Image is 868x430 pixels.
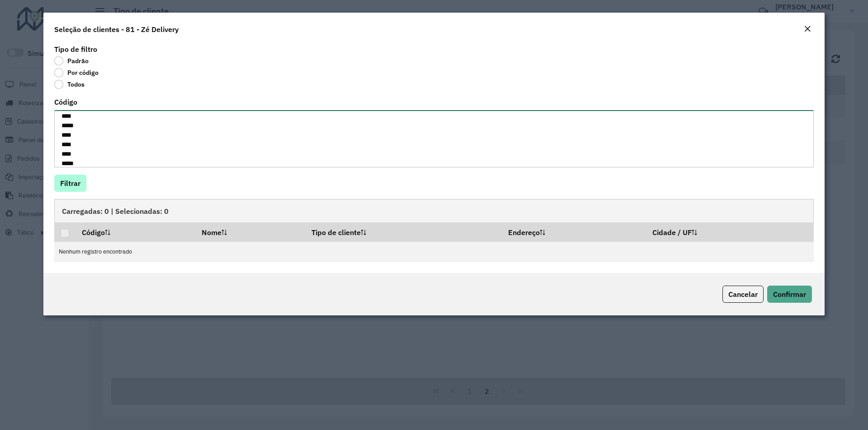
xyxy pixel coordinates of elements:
h4: Seleção de clientes - 81 - Zé Delivery [54,24,179,35]
th: Nome [195,222,306,241]
button: Confirmar [767,286,812,303]
th: Código [75,222,195,241]
span: Confirmar [773,290,806,299]
div: Carregadas: 0 | Selecionadas: 0 [54,199,814,222]
label: Tipo de filtro [54,44,97,55]
button: Filtrar [54,175,86,192]
button: Cancelar [722,286,764,303]
td: Nenhum registro encontrado [54,242,814,262]
label: Padrão [54,56,89,65]
th: Tipo de cliente [306,222,502,241]
span: Cancelar [728,290,758,299]
em: Fechar [804,25,811,32]
label: Código [54,97,77,107]
th: Cidade / UF [646,222,814,241]
label: Por código [54,68,99,77]
th: Endereço [502,222,646,241]
button: Close [801,23,814,35]
label: Todos [54,80,85,89]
